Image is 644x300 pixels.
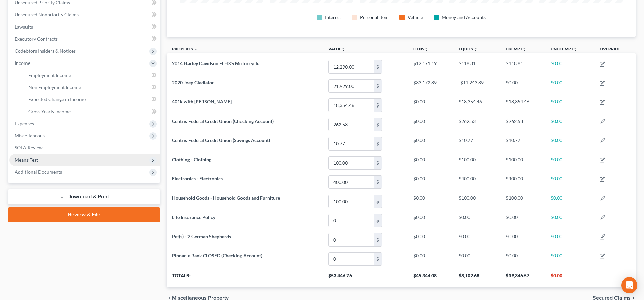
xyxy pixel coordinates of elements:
[23,69,160,81] a: Employment Income
[374,195,382,208] div: $
[573,47,577,51] i: unfold_more
[408,211,453,230] td: $0.00
[408,249,453,268] td: $0.00
[453,134,500,153] td: $10.77
[23,105,160,118] a: Gross Yearly Income
[172,157,211,162] span: Clothing - Clothing
[329,80,374,92] input: 0.00
[453,57,500,76] td: $118.81
[545,96,594,115] td: $0.00
[545,172,594,191] td: $0.00
[453,172,500,191] td: $400.00
[23,81,160,93] a: Non Employment Income
[8,207,160,222] a: Review & File
[408,57,453,76] td: $12,171.19
[545,153,594,172] td: $0.00
[545,249,594,268] td: $0.00
[28,96,86,102] span: Expected Change in Income
[442,14,486,21] div: Money and Accounts
[172,253,262,258] span: Pinnacle Bank CLOSED (Checking Account)
[408,153,453,172] td: $0.00
[15,157,38,163] span: Means Test
[500,268,545,287] th: $19,346.57
[424,47,428,51] i: unfold_more
[374,233,382,246] div: $
[453,77,500,96] td: -$11,243.89
[453,211,500,230] td: $0.00
[500,57,545,76] td: $118.81
[453,192,500,211] td: $100.00
[15,48,76,54] span: Codebtors Insiders & Notices
[374,176,382,188] div: $
[374,80,382,92] div: $
[329,157,374,169] input: 0.00
[545,77,594,96] td: $0.00
[500,249,545,268] td: $0.00
[172,99,232,104] span: 401k with [PERSON_NAME]
[545,115,594,134] td: $0.00
[453,268,500,287] th: $8,102.68
[9,142,160,154] a: SOFA Review
[329,99,374,112] input: 0.00
[408,14,423,21] div: Vehicle
[23,93,160,105] a: Expected Change in Income
[453,96,500,115] td: $18,354.46
[15,24,33,30] span: Lawsuits
[453,153,500,172] td: $100.00
[500,192,545,211] td: $100.00
[360,14,389,21] div: Personal Item
[172,233,231,239] span: Pet(s) - 2 German Shepherds
[323,268,408,287] th: $53,446.76
[15,169,62,175] span: Additional Documents
[500,211,545,230] td: $0.00
[408,268,453,287] th: $45,344.08
[8,189,160,205] a: Download & Print
[621,277,637,293] div: Open Intercom Messenger
[328,46,345,51] a: Valueunfold_more
[374,60,382,73] div: $
[341,47,345,51] i: unfold_more
[500,96,545,115] td: $18,354.46
[329,118,374,131] input: 0.00
[459,46,478,51] a: Equityunfold_more
[551,46,577,51] a: Unexemptunfold_more
[9,33,160,45] a: Executory Contracts
[374,137,382,150] div: $
[329,195,374,208] input: 0.00
[28,84,81,90] span: Non Employment Income
[594,42,636,57] th: Override
[545,192,594,211] td: $0.00
[453,249,500,268] td: $0.00
[9,9,160,21] a: Unsecured Nonpriority Claims
[172,118,274,124] span: Centris Federal Credit Union (Checking Account)
[408,134,453,153] td: $0.00
[329,60,374,73] input: 0.00
[172,80,214,85] span: 2020 Jeep Gladiator
[167,268,323,287] th: Totals:
[172,137,270,143] span: Centris Federal Credit Union (Savings Account)
[453,115,500,134] td: $262.53
[374,157,382,169] div: $
[453,230,500,249] td: $0.00
[408,115,453,134] td: $0.00
[329,253,374,265] input: 0.00
[408,77,453,96] td: $33,172.89
[506,46,526,51] a: Exemptunfold_more
[172,60,259,66] span: 2014 Harley Davidson FLHXS Motorcycle
[329,176,374,188] input: 0.00
[172,46,198,51] a: Property expand_less
[15,12,79,17] span: Unsecured Nonpriority Claims
[15,133,45,138] span: Miscellaneous
[374,99,382,112] div: $
[15,60,30,66] span: Income
[172,214,215,220] span: Life Insurance Policy
[329,233,374,246] input: 0.00
[325,14,341,21] div: Interest
[329,214,374,227] input: 0.00
[15,121,34,126] span: Expenses
[545,57,594,76] td: $0.00
[522,47,526,51] i: unfold_more
[500,172,545,191] td: $400.00
[15,145,43,151] span: SOFA Review
[329,137,374,150] input: 0.00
